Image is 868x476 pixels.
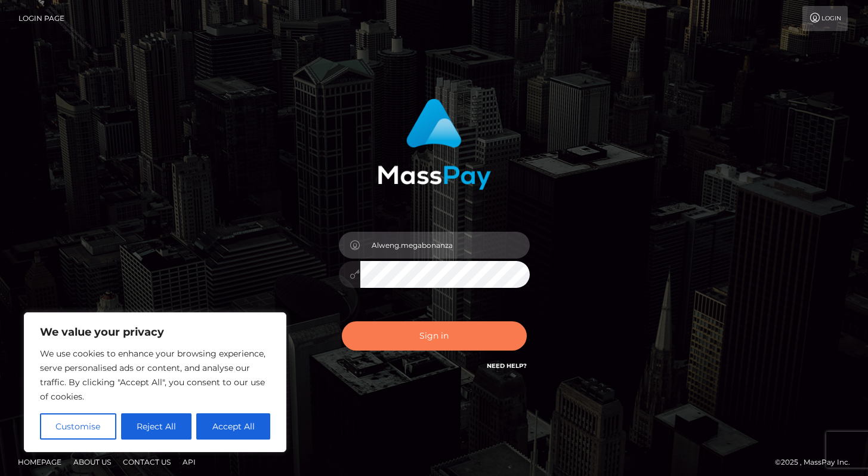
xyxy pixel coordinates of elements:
[18,6,64,31] a: Login Page
[178,453,200,471] a: API
[775,456,859,469] div: © 2025 , MassPay Inc.
[24,312,286,452] div: We value your privacy
[118,453,175,471] a: Contact Us
[196,413,270,440] button: Accept All
[342,321,527,351] button: Sign in
[360,232,530,259] input: Username...
[13,453,66,471] a: Homepage
[121,413,192,440] button: Reject All
[40,346,270,404] p: We use cookies to enhance your browsing experience, serve personalised ads or content, and analys...
[378,99,491,190] img: MassPay Login
[40,325,270,339] p: We value your privacy
[487,362,527,370] a: Need Help?
[40,413,116,440] button: Customise
[69,453,116,471] a: About Us
[802,6,848,31] a: Login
